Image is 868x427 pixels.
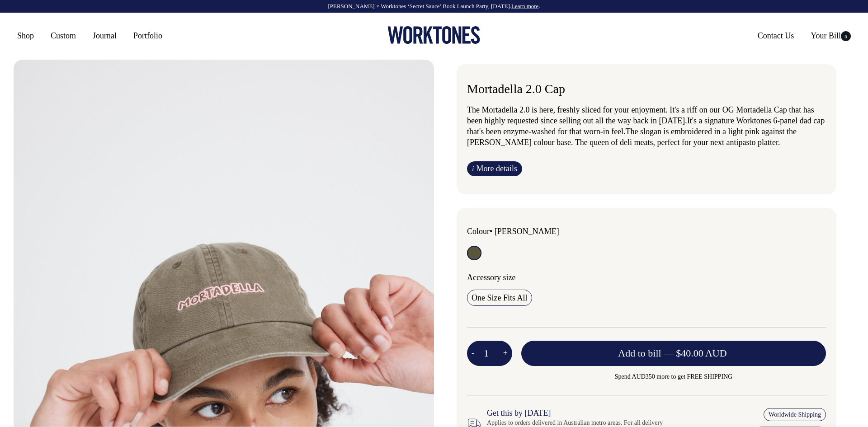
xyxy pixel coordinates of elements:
a: Your Bill0 [807,28,854,44]
a: Journal [89,28,120,44]
span: One Size Fits All [472,292,528,303]
button: + [499,344,512,362]
button: - [467,344,479,362]
a: Shop [14,28,38,44]
div: [PERSON_NAME] × Worktones ‘Secret Sauce’ Book Launch Party, [DATE]. . [9,3,859,9]
a: Custom [47,28,80,44]
input: One Size Fits All [467,290,532,306]
a: Learn more [511,3,538,9]
span: 0 [841,31,851,41]
a: Contact Us [754,28,798,44]
a: Portfolio [130,28,166,44]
